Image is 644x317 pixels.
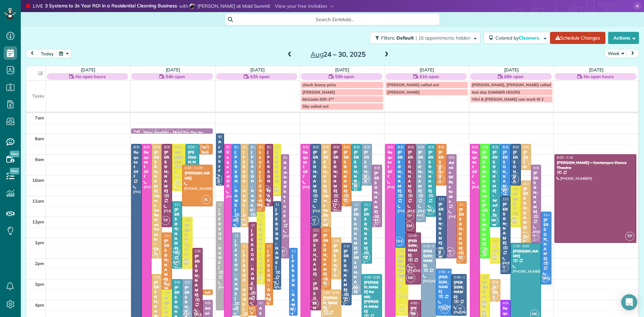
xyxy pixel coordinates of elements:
[195,249,211,253] span: 1:30 - 5:00
[584,73,614,80] span: No open hours
[428,150,434,193] div: [PERSON_NAME]
[492,280,508,284] span: 3:00 - 4:05
[364,207,370,251] div: [PERSON_NAME]
[184,223,190,266] div: [PERSON_NAME]
[556,160,634,170] div: [PERSON_NAME] - Contempro Dance Theatre
[323,233,329,276] div: [PERSON_NAME]
[226,150,230,189] div: Request Off
[394,237,404,246] span: DH
[184,166,203,170] span: 9:30 - 11:30
[381,35,395,41] span: Filters:
[513,249,539,259] div: [PERSON_NAME]
[364,145,382,149] span: 8:30 - 10:30
[259,145,277,149] span: 8:30 - 11:45
[333,239,350,243] span: 1:00 - 3:00
[406,264,415,273] span: TP
[259,150,263,237] div: Leafy [PERSON_NAME]
[323,228,341,232] span: 12:30 - 3:30
[354,207,360,309] div: [PERSON_NAME] [PERSON_NAME] mom
[344,244,360,248] span: 1:15 - 4:15
[313,228,331,232] span: 12:30 - 4:30
[310,220,319,226] small: 2
[283,155,300,160] span: 9:00 - 2:00
[423,249,434,268] div: [PERSON_NAME]
[499,185,508,194] span: DH
[513,192,519,235] div: [PERSON_NAME]
[500,267,508,273] small: 2
[490,295,498,301] small: 2
[151,251,160,257] small: 4
[322,304,330,310] small: 4
[218,135,236,139] span: 8:00 - 10:30
[361,174,370,183] span: AM
[550,32,605,44] a: Schedule Changes
[354,202,372,207] span: 11:15 - 3:45
[275,145,293,149] span: 8:30 - 11:00
[251,150,255,213] div: [PERSON_NAME]
[519,35,540,41] span: Cleaners
[251,223,269,227] span: 12:15 - 4:15
[313,150,319,193] div: [PERSON_NAME]
[361,253,370,262] span: NK
[303,145,319,149] span: 8:30 - 5:30
[418,150,424,193] div: [PERSON_NAME]
[503,301,519,305] span: 4:00 - 5:30
[472,82,558,87] span: [PERSON_NAME], [PERSON_NAME] called out
[286,305,296,314] span: DH
[166,73,185,80] span: 54h open
[164,233,182,238] span: 12:45 - 3:30
[283,160,287,223] div: Admin Office tasks
[513,244,529,248] span: 1:15 - 5:00
[448,160,454,204] div: Admin Office tasks
[133,150,139,179] div: Request Off
[408,239,419,258] div: [PERSON_NAME]
[218,207,222,270] div: [PERSON_NAME]
[397,305,406,314] span: SM
[188,145,206,149] span: 8:30 - 10:30
[533,166,549,170] span: 9:30 - 1:15
[251,145,269,149] span: 8:30 - 12:00
[438,150,444,193] div: [PERSON_NAME]
[262,186,271,195] span: TP
[438,145,457,149] span: 8:30 - 10:30
[240,218,244,221] span: AL
[250,67,265,72] a: [DATE]
[303,104,329,109] span: Sky called out
[625,232,634,241] span: TP
[312,218,316,221] span: AC
[152,126,160,133] small: 4
[489,216,498,225] span: NK
[144,145,160,149] span: 8:30 - 5:30
[331,272,339,278] small: 4
[195,254,201,297] div: [PERSON_NAME]
[161,126,170,133] small: 2
[311,50,324,58] span: Aug
[589,67,603,72] a: [DATE]
[320,220,329,226] small: 4
[387,82,439,87] span: [PERSON_NAME] called out
[313,145,331,149] span: 8:30 - 12:30
[387,145,404,149] span: 8:30 - 5:30
[218,202,236,207] span: 11:15 - 4:30
[161,278,170,287] span: IK
[428,145,446,149] span: 8:30 - 12:00
[398,145,414,149] span: 8:30 - 1:30
[259,218,263,280] div: [PERSON_NAME]
[333,270,337,273] span: AL
[408,150,414,193] div: [PERSON_NAME]
[479,300,488,309] span: SM
[512,176,516,180] span: AC
[397,150,404,193] div: [PERSON_NAME]
[504,67,519,72] a: [DATE]
[557,155,573,160] span: 9:00 - 1:15
[243,249,247,312] div: [PERSON_NAME]
[262,195,271,204] span: NK
[216,176,220,180] span: AC
[273,280,277,284] span: AC
[234,145,253,149] span: 8:30 - 12:30
[396,35,414,41] span: Default
[373,218,378,221] span: MH
[513,145,531,149] span: 8:30 - 10:30
[492,292,496,296] span: AC
[438,270,454,274] span: 2:30 - 4:45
